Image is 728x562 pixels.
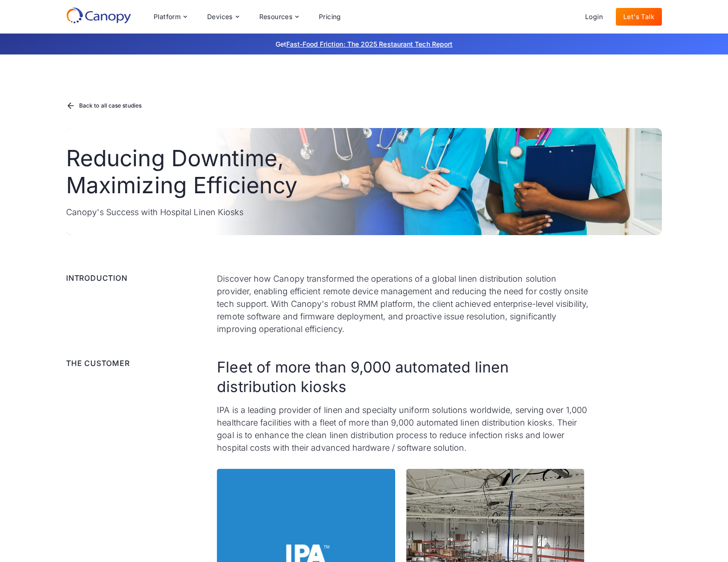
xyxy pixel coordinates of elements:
[217,358,589,396] h2: Fleet of more than 9,000 automated linen distribution kiosks
[217,404,589,454] p: IPA is a leading provider of linen and specialty uniform solutions worldwide, serving over 1,000 ...
[66,145,358,198] h1: Reducing Downtime, Maximizing Efficiency
[616,8,662,26] a: Let's Talk
[217,272,589,335] p: Discover how Canopy transformed the operations of a global linen distribution solution provider, ...
[286,40,452,48] a: Fast-Food Friction: The 2025 Restaurant Tech Report
[311,8,349,26] a: Pricing
[146,7,194,26] div: Platform
[200,7,246,26] div: Devices
[79,103,142,108] div: Back to all case studies
[66,206,358,218] p: Canopy's Success with Hospital Linen Kiosks
[66,358,130,369] div: The Customer
[578,8,610,26] a: Login
[154,14,181,20] div: Platform
[207,14,233,20] div: Devices
[259,14,293,20] div: Resources
[66,272,128,284] div: Introduction
[252,7,306,26] div: Resources
[66,100,142,112] a: Back to all case studies
[136,39,592,49] p: Get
